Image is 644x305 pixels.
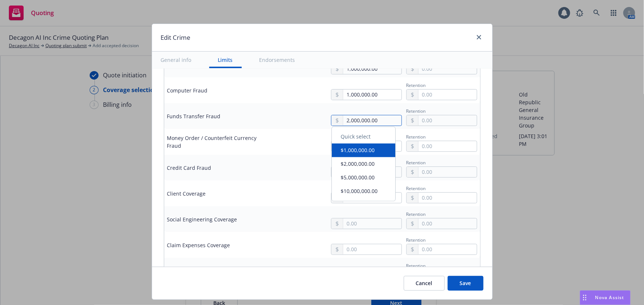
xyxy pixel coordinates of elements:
[167,87,208,94] div: Computer Fraud
[406,134,426,140] span: Retention
[406,237,426,243] span: Retention
[332,171,395,185] button: $5,000,000.00
[419,193,476,203] input: 0.00
[332,185,395,198] button: $10,000,000.00
[419,90,476,100] input: 0.00
[595,294,624,301] span: Nova Assist
[167,215,237,223] div: Social Engineering Coverage
[419,141,476,151] input: 0.00
[209,52,242,68] button: Limits
[332,144,395,157] button: $1,000,000.00
[332,130,395,144] div: Quick select
[343,115,401,126] input: 0.00
[406,82,426,88] span: Retention
[404,276,445,291] button: Cancel
[406,263,426,269] span: Retention
[343,64,401,74] input: 0.00
[332,157,395,171] button: $2,000,000.00
[419,244,476,255] input: 0.00
[419,218,476,229] input: 0.00
[167,241,230,249] div: Claim Expenses Coverage
[161,33,191,42] h1: Edit Crime
[152,52,200,68] button: General info
[167,134,272,150] div: Money Order / Counterfeit Currency Fraud
[580,291,589,305] div: Drag to move
[448,276,483,291] button: Save
[167,164,211,172] div: Credit Card Fraud
[419,115,476,126] input: 0.00
[343,218,401,229] input: 0.00
[406,159,426,166] span: Retention
[343,90,401,100] input: 0.00
[406,185,426,192] span: Retention
[406,211,426,217] span: Retention
[167,190,206,197] div: Client Coverage
[580,290,631,305] button: Nova Assist
[343,244,401,255] input: 0.00
[419,64,476,74] input: 0.00
[419,167,476,177] input: 0.00
[406,108,426,114] span: Retention
[167,112,221,120] div: Funds Transfer Fraud
[475,33,483,42] a: close
[251,52,304,68] button: Endorsements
